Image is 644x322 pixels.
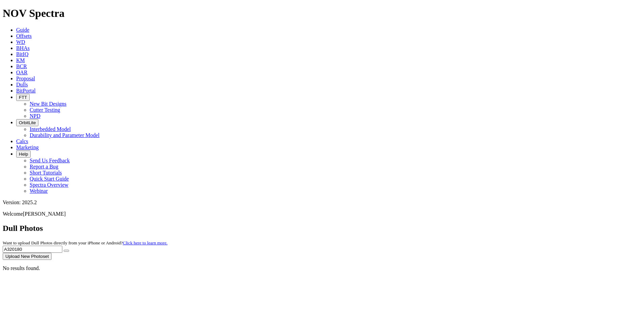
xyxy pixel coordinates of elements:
[30,107,60,113] a: Cutter Testing
[3,253,52,260] button: Upload New Photoset
[123,240,168,245] a: Click here to learn more.
[30,188,48,194] a: Webinar
[16,76,35,81] a: Proposal
[16,63,27,69] a: BCR
[16,119,38,126] button: OrbitLite
[16,51,28,57] a: BitIQ
[16,45,30,51] a: BHAs
[30,126,71,132] a: Interbedded Model
[16,88,36,93] a: BitPortal
[16,70,28,75] a: OAR
[3,199,641,206] div: Version: 2025.2
[16,138,28,144] a: Calcs
[3,7,641,20] h1: NOV Spectra
[30,158,70,163] a: Send Us Feedback
[16,33,32,39] a: Offsets
[30,170,62,176] a: Short Tutorials
[16,27,29,33] a: Guide
[19,152,28,157] span: Help
[16,94,30,101] button: FTT
[3,211,641,217] p: Welcome
[19,120,36,125] span: OrbitLite
[3,240,167,245] small: Want to upload Dull Photos directly from your iPhone or Android?
[16,144,39,150] a: Marketing
[30,182,68,188] a: Spectra Overview
[3,246,62,253] input: Search Serial Number
[30,113,40,119] a: NPD
[16,39,25,45] a: WD
[30,176,69,182] a: Quick Start Guide
[16,82,28,87] a: Dulls
[30,101,66,107] a: New Bit Designs
[19,95,27,100] span: FTT
[3,265,641,271] p: No results found.
[16,151,31,158] button: Help
[30,132,100,138] a: Durability and Parameter Model
[3,224,641,233] h2: Dull Photos
[23,211,66,217] span: [PERSON_NAME]
[30,164,58,169] a: Report a Bug
[16,57,25,63] a: KM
